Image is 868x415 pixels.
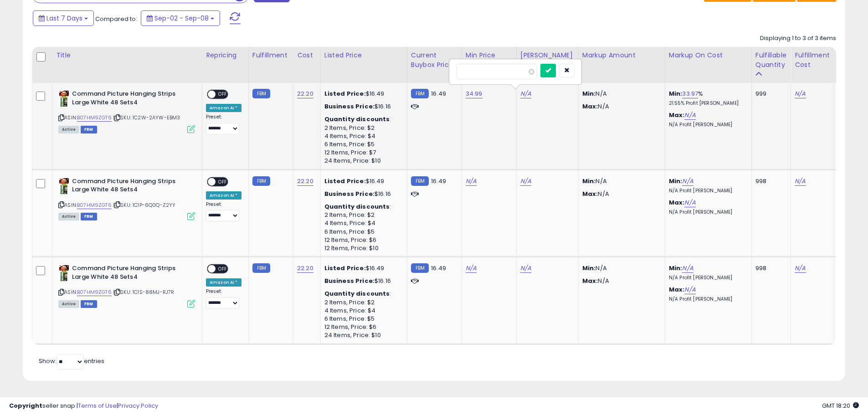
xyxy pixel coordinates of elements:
[72,90,183,109] b: Command Picture Hanging Strips Large White 48 Sets4
[324,236,400,244] div: 12 Items, Price: $6
[755,90,784,98] div: 999
[669,122,745,128] p: N/A Profit [PERSON_NAME]
[324,124,400,132] div: 2 Items, Price: $2
[682,177,693,186] a: N/A
[582,177,658,185] p: N/A
[58,264,70,282] img: 41JV7lFfKHL._SL40_.jpg
[795,51,830,70] div: Fulfillment Cost
[684,111,695,120] a: N/A
[118,401,158,410] a: Privacy Policy
[113,201,176,209] span: | SKU: 1C1P-6Q0Q-Z2YY
[466,264,477,273] a: N/A
[324,157,400,165] div: 24 Items, Price: $10
[324,190,400,198] div: $16.16
[58,126,79,133] span: All listings currently available for purchase on Amazon
[520,51,575,60] div: [PERSON_NAME]
[78,401,117,410] a: Terms of Use
[324,331,400,339] div: 24 Items, Price: $10
[324,102,375,111] b: Business Price:
[431,264,446,272] span: 16.49
[795,264,806,273] a: N/A
[297,177,313,186] a: 22.20
[56,51,198,60] div: Title
[58,177,70,195] img: 41JV7lFfKHL._SL40_.jpg
[72,264,183,283] b: Command Picture Hanging Strips Large White 48 Sets4
[669,209,745,215] p: N/A Profit [PERSON_NAME]
[58,264,195,307] div: ASIN:
[795,177,806,186] a: N/A
[324,298,400,307] div: 2 Items, Price: $2
[669,296,745,302] p: N/A Profit [PERSON_NAME]
[669,198,685,207] b: Max:
[669,90,745,107] div: %
[324,277,375,285] b: Business Price:
[39,357,104,365] span: Show: entries
[669,264,683,272] b: Min:
[431,89,446,98] span: 16.49
[46,14,82,23] span: Last 7 Days
[113,114,180,121] span: | SKU: 1C2W-2AYW-EBM3
[58,90,70,108] img: 41JV7lFfKHL._SL40_.jpg
[252,263,270,273] small: FBM
[669,51,748,60] div: Markup on Cost
[324,177,366,185] b: Listed Price:
[324,307,400,315] div: 4 Items, Price: $4
[582,277,658,285] p: N/A
[324,323,400,331] div: 12 Items, Price: $6
[324,102,400,111] div: $16.16
[72,177,183,196] b: Command Picture Hanging Strips Large White 48 Sets4
[324,115,400,123] div: :
[520,177,531,186] a: N/A
[297,89,313,98] a: 22.20
[582,102,658,111] p: N/A
[582,190,598,198] strong: Max:
[582,90,658,98] p: N/A
[206,51,245,60] div: Repricing
[81,126,97,133] span: FBM
[9,401,42,410] strong: Copyright
[324,149,400,157] div: 12 Items, Price: $7
[216,265,230,273] span: OFF
[58,90,195,132] div: ASIN:
[324,89,366,98] b: Listed Price:
[81,213,97,220] span: FBM
[252,176,270,186] small: FBM
[582,102,598,111] strong: Max:
[669,285,685,294] b: Max:
[324,289,390,298] b: Quantity discounts
[755,264,784,272] div: 998
[206,191,241,200] div: Amazon AI *
[206,114,241,134] div: Preset:
[755,51,787,70] div: Fulfillable Quantity
[77,114,112,122] a: B07HM9ZGT6
[682,89,698,98] a: 33.97
[154,14,209,23] span: Sep-02 - Sep-08
[324,115,390,123] b: Quantity discounts
[9,402,158,410] div: seller snap | |
[520,89,531,98] a: N/A
[669,177,683,185] b: Min:
[324,190,375,198] b: Business Price:
[411,263,429,273] small: FBM
[324,277,400,285] div: $16.16
[669,188,745,194] p: N/A Profit [PERSON_NAME]
[411,51,458,70] div: Current Buybox Price
[582,264,658,272] p: N/A
[141,10,220,26] button: Sep-02 - Sep-08
[466,89,483,98] a: 34.99
[795,89,806,98] a: N/A
[669,89,683,98] b: Min:
[77,201,112,209] a: B07HM9ZGT6
[684,285,695,294] a: N/A
[81,300,97,308] span: FBM
[466,177,477,186] a: N/A
[411,176,429,186] small: FBM
[252,51,289,60] div: Fulfillment
[324,51,403,60] div: Listed Price
[324,90,400,98] div: $16.49
[58,300,79,308] span: All listings currently available for purchase on Amazon
[760,34,836,43] div: Displaying 1 to 3 of 3 items
[252,89,270,98] small: FBM
[58,177,195,220] div: ASIN:
[684,198,695,207] a: N/A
